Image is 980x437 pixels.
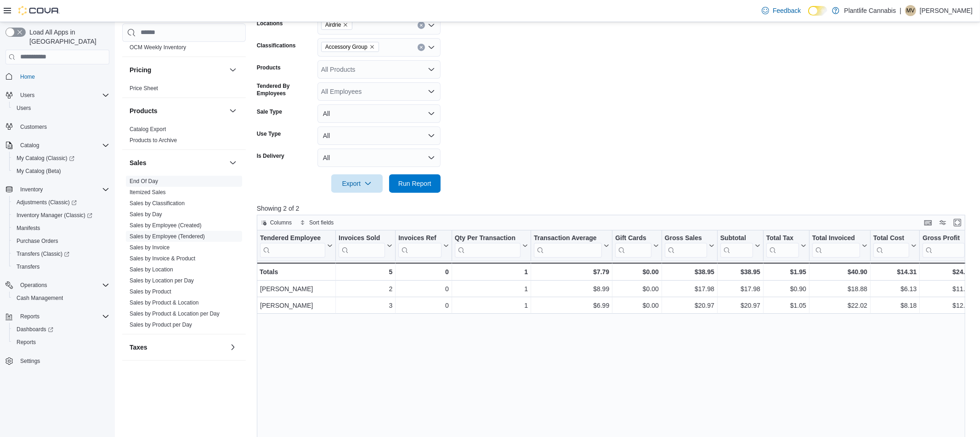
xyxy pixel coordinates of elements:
h3: Taxes [130,342,147,351]
a: Inventory Manager (Classic) [13,210,96,221]
a: Home [17,71,39,82]
div: $14.31 [873,266,917,277]
span: Manifests [13,223,109,234]
button: Reports [2,310,113,323]
a: Adjustments (Classic) [13,197,80,208]
span: Sales by Location [130,265,173,273]
a: Inventory Manager (Classic) [9,209,113,222]
span: Customers [20,123,47,131]
a: Sales by Employee (Created) [130,222,202,228]
button: Reports [9,336,113,349]
span: Users [17,90,109,101]
div: Gross Profit [923,234,965,257]
button: Open list of options [428,66,435,73]
div: Transaction Average [534,234,602,257]
button: All [317,126,441,145]
span: Catalog [17,140,109,151]
div: Total Tax [766,234,799,257]
p: Plantlife Cannabis [844,5,896,16]
a: Settings [17,356,44,367]
label: Use Type [257,130,281,138]
button: Remove Airdrie from selection in this group [343,22,348,28]
span: End Of Day [130,177,158,184]
div: $0.90 [766,283,806,294]
button: Tendered Employee [260,234,333,257]
input: Dark Mode [808,6,827,16]
span: Products to Archive [130,136,177,144]
div: Gift Card Sales [615,234,651,257]
span: Transfers [17,263,40,270]
button: Gross Sales [665,234,714,257]
span: Sales by Invoice [130,243,170,251]
div: Gross Sales [665,234,707,242]
div: $0.00 [615,300,659,311]
a: Transfers (Classic) [13,248,73,259]
a: My Catalog (Classic) [13,153,78,164]
div: $24.64 [923,266,972,277]
div: Gift Cards [615,234,651,242]
span: Columns [270,219,292,226]
span: Customers [17,121,109,132]
button: Inventory [2,183,113,196]
span: Sales by Employee (Created) [130,221,202,229]
a: Users [13,103,34,114]
div: Gross Sales [665,234,707,257]
button: Pricing [130,65,226,74]
div: Totals [260,266,333,277]
span: Dark Mode [808,16,809,16]
div: 1 [455,300,528,311]
div: Qty Per Transaction [454,234,520,257]
button: Open list of options [428,44,435,51]
button: Clear input [418,44,425,51]
span: Cash Management [13,293,109,304]
h3: Sales [130,158,147,167]
button: Columns [257,217,295,228]
span: Reports [20,313,40,320]
div: Qty Per Transaction [454,234,520,242]
button: Reports [17,311,43,322]
button: Settings [2,354,113,368]
div: $11.85 [923,283,972,294]
span: Adjustments (Classic) [13,197,109,208]
span: Operations [17,280,109,291]
div: Subtotal [720,234,753,242]
span: Home [20,73,35,80]
span: Sales by Product & Location [130,299,199,306]
span: Sales by Product per Day [130,321,192,328]
button: Remove Accessory Group from selection in this group [369,44,375,50]
h3: Pricing [130,65,151,74]
span: Purchase Orders [13,236,109,247]
span: My Catalog (Beta) [17,167,61,175]
span: Inventory [20,186,43,193]
a: Dashboards [13,324,57,335]
span: Inventory Manager (Classic) [17,212,92,219]
div: $20.97 [720,300,760,311]
a: Sales by Invoice [130,244,170,250]
div: $0.00 [615,266,659,277]
a: Cash Management [13,293,67,304]
a: Sales by Product per Day [130,321,192,328]
div: $40.90 [812,266,867,277]
button: All [317,104,441,123]
span: Sales by Product & Location per Day [130,310,220,317]
div: [PERSON_NAME] [260,300,333,311]
div: Tendered Employee [260,234,325,242]
a: Sales by Product & Location [130,299,199,305]
span: Inventory [17,184,109,195]
button: Invoices Sold [339,234,392,257]
button: Subtotal [720,234,760,257]
span: OCM Weekly Inventory [130,43,186,51]
div: $8.18 [873,300,917,311]
button: Run Report [389,174,441,193]
div: [PERSON_NAME] [260,283,333,294]
span: Transfers [13,261,109,272]
div: $38.95 [720,266,760,277]
div: $20.97 [665,300,714,311]
div: Invoices Sold [339,234,385,257]
button: Sort fields [296,217,337,228]
p: | [900,5,901,16]
div: Total Cost [873,234,909,242]
div: Gross Profit [923,234,965,242]
span: Accessory Group [325,42,368,52]
button: Users [17,90,38,101]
